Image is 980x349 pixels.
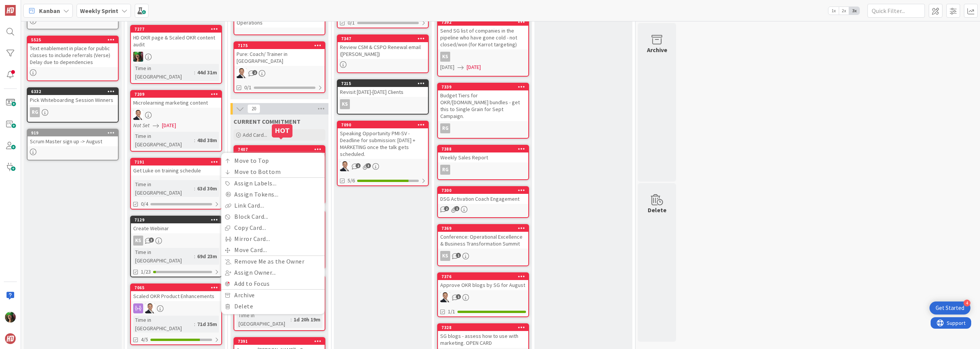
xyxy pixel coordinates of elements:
[131,33,221,49] div: HD OKR page & Scaled OKR content audit
[234,42,325,49] div: 7175
[338,80,428,87] div: 7215
[130,90,222,152] a: 7209Microlearning marketing contentSLNot Set[DATE]Time in [GEOGRAPHIC_DATA]:48d 38m
[131,236,221,246] div: KS
[338,121,428,128] div: 7090
[221,200,325,211] a: Link Card...
[5,5,16,16] img: Visit kanbanzone.com
[338,35,428,59] div: 7347Review CSM & CSPO Renewal email ([PERSON_NAME])
[141,336,148,344] span: 4/5
[27,129,119,161] a: 919Scrum Master sign up -> August
[194,252,195,261] span: :
[437,83,529,139] a: 7339Budget Tiers for OKR/[DOMAIN_NAME] bundles - get this to Single Grain for Sept Campaign.RG
[438,90,528,121] div: Budget Tiers for OKR/[DOMAIN_NAME] bundles - get this to Single Grain for Sept Campaign.
[341,81,428,86] div: 7215
[438,146,528,152] div: 7388
[131,52,221,62] div: SL
[5,333,16,344] img: avatar
[134,159,221,165] div: 7191
[438,194,528,204] div: DSG Activation Coach Engagement
[131,284,221,301] div: 7065Scaled OKR Product Enhancements
[438,187,528,194] div: 7300
[131,165,221,175] div: Get Luke on training schedule
[647,45,667,54] div: Archive
[291,315,292,324] span: :
[194,68,195,77] span: :
[221,222,325,233] a: Copy Card...
[133,236,143,246] div: KS
[131,98,221,108] div: Microlearning marketing content
[221,178,325,189] a: Assign Labels...
[234,68,325,78] div: SL
[131,216,221,233] div: 7129Create Webinar
[195,68,219,77] div: 44d 31m
[237,68,247,78] img: SL
[39,6,60,15] span: Kanban
[441,188,528,193] div: 7300
[441,84,528,90] div: 7339
[131,91,221,108] div: 7209Microlearning marketing content
[341,122,428,128] div: 7090
[247,104,260,113] span: 20
[31,89,118,94] div: 6332
[28,136,118,146] div: Scrum Master sign up -> August
[28,36,118,43] div: 5525
[28,43,118,67] div: Text enablement in place for public classes to include referrals (Verse) Delay due to dependencies
[141,200,148,208] span: 0/4
[234,145,325,204] a: 7407Move to TopMove to BottomAssign Labels...Assign Tokens...Link Card...Block Card...Copy Card.....
[131,291,221,301] div: Scaled OKR Product Enhancements
[28,88,118,95] div: 6332
[221,211,325,222] a: Block Card...
[221,256,325,267] a: Remove Me as the Owner
[441,146,528,152] div: 7388
[366,163,371,168] span: 3
[839,7,849,15] span: 2x
[440,52,450,62] div: KS
[438,292,528,302] div: SL
[438,324,528,331] div: 7328
[867,4,925,18] input: Quick Filter...
[194,320,195,328] span: :
[28,129,118,136] div: 919
[16,1,35,10] span: Support
[162,121,176,129] span: [DATE]
[438,225,528,249] div: 7369Conference: Operational Excellence & Business Transformation Summit
[133,64,194,81] div: Time in [GEOGRAPHIC_DATA]
[849,7,859,15] span: 3x
[456,294,461,299] span: 1
[131,284,221,291] div: 7065
[338,128,428,159] div: Speaking Opportunity PMI-SV - Deadline for submission: [DATE] + MARKETING once the talk gets sche...
[438,52,528,62] div: KS
[292,315,322,324] div: 1d 20h 19m
[27,36,119,81] a: 5525Text enablement in place for public classes to include referrals (Verse) Delay due to depende...
[131,216,221,223] div: 7129
[221,155,325,166] a: Move to Top
[133,248,194,265] div: Time in [GEOGRAPHIC_DATA]
[237,311,291,328] div: Time in [GEOGRAPHIC_DATA]
[133,132,194,149] div: Time in [GEOGRAPHIC_DATA]
[454,206,459,211] span: 1
[441,20,528,25] div: 7392
[28,88,118,105] div: 6332Pick Whiteboarding Session Winners
[440,251,450,261] div: KS
[134,285,221,290] div: 7065
[131,303,221,313] div: SL
[438,84,528,121] div: 7339Budget Tiers for OKR/[DOMAIN_NAME] bundles - get this to Single Grain for Sept Campaign.
[438,152,528,162] div: Weekly Sales Report
[131,26,221,33] div: 7277
[31,130,118,136] div: 919
[28,129,118,146] div: 919Scrum Master sign up -> August
[438,273,528,280] div: 7376
[437,186,529,218] a: 7300DSG Activation Coach Engagement
[828,7,839,15] span: 1x
[438,19,528,49] div: 7392Send SG list of companies in the pipeline who have gone cold - not closed/won (for Karrot tar...
[134,92,221,97] div: 7209
[340,161,350,171] img: SL
[448,308,455,316] span: 1/1
[133,180,194,197] div: Time in [GEOGRAPHIC_DATA]
[338,121,428,159] div: 7090Speaking Opportunity PMI-SV - Deadline for submission: [DATE] + MARKETING once the talk gets ...
[438,331,528,348] div: SG blogs - assess how to use with marketing. OPEN CARD
[234,41,325,93] a: 7175Pure: Coach/ Trainer in [GEOGRAPHIC_DATA]SL0/1
[134,26,221,32] div: 7277
[338,80,428,97] div: 7215Revisit [DATE]-[DATE] Clients
[195,320,219,328] div: 71d 35m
